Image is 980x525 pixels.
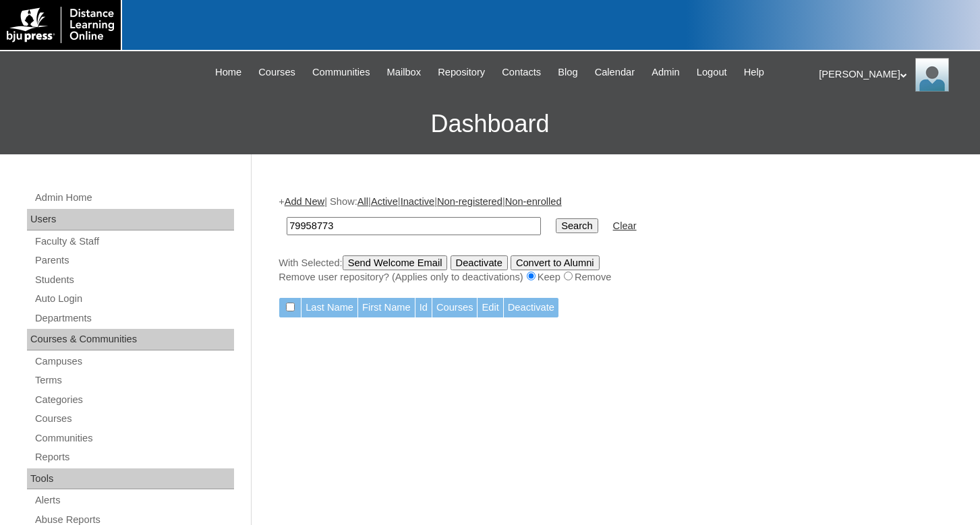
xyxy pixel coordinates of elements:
a: Non-enrolled [505,196,562,207]
span: Logout [697,65,727,80]
div: With Selected: [279,255,946,284]
span: Repository [438,65,485,80]
a: Clear [613,220,637,231]
input: Convert to Alumni [511,255,600,270]
a: Add New [285,196,324,207]
a: Blog [551,65,584,80]
a: Admin Home [34,189,234,206]
span: Blog [558,65,577,80]
span: Calendar [595,65,635,80]
a: Courses [252,65,302,80]
span: Courses [258,65,295,80]
a: Non-registered [437,196,502,207]
td: Courses [432,298,478,317]
span: Help [744,65,764,80]
td: Edit [478,298,502,317]
input: Send Welcome Email [343,255,448,270]
a: Departments [34,310,234,327]
div: Tools [27,468,234,490]
a: Faculty & Staff [34,233,234,250]
a: Repository [431,65,492,80]
a: Campuses [34,353,234,370]
td: Deactivate [504,298,558,317]
a: Admin [645,65,687,80]
div: Remove user repository? (Applies only to deactivations) Keep Remove [279,270,946,284]
a: Mailbox [380,65,428,80]
td: Id [415,298,432,317]
div: Users [27,209,234,230]
a: Communities [306,65,377,80]
a: Courses [34,410,234,427]
h3: Dashboard [7,94,973,154]
a: Reports [34,449,234,466]
a: Students [34,272,234,288]
input: Search [556,218,598,233]
a: Calendar [588,65,641,80]
span: Mailbox [387,65,422,80]
a: Parents [34,252,234,269]
input: Deactivate [451,255,508,270]
a: Inactive [401,196,435,207]
a: Contacts [495,65,548,80]
span: Admin [652,65,680,80]
img: logo-white.png [7,7,114,43]
a: Communities [34,430,234,447]
td: First Name [358,298,415,317]
div: Courses & Communities [27,329,234,350]
span: Home [215,65,241,80]
a: Help [737,65,771,80]
img: Linda Heard [915,58,949,92]
a: Active [371,196,398,207]
a: Alerts [34,492,234,509]
a: All [357,196,368,207]
div: [PERSON_NAME] [819,58,967,92]
span: Contacts [502,65,541,80]
a: Terms [34,372,234,389]
a: Auto Login [34,290,234,307]
td: Last Name [301,298,357,317]
input: Search [287,217,541,235]
span: Communities [312,65,370,80]
a: Home [208,65,248,80]
a: Categories [34,392,234,408]
div: + | Show: | | | | [279,195,946,284]
a: Logout [690,65,734,80]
